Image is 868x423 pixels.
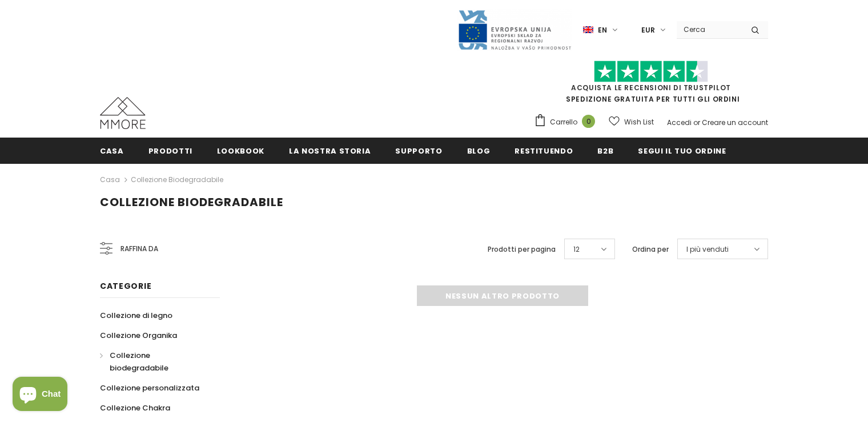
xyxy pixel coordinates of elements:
a: Collezione Chakra [100,398,170,418]
span: Raffina da [120,243,158,255]
a: Javni Razpis [457,25,572,34]
span: Collezione Organika [100,330,177,341]
img: Fidati di Pilot Stars [594,61,708,83]
a: Collezione Organika [100,325,177,345]
span: SPEDIZIONE GRATUITA PER TUTTI GLI ORDINI [534,66,768,104]
span: Collezione di legno [100,310,172,321]
a: Restituendo [515,138,573,163]
span: 0 [582,115,595,128]
span: en [598,25,607,36]
a: B2B [597,138,613,163]
span: or [693,118,700,127]
a: Creare un account [702,118,768,127]
span: Carrello [550,116,577,128]
a: Lookbook [217,138,264,163]
img: Casi MMORE [100,97,146,129]
a: Casa [100,173,120,187]
span: Prodotti [148,146,192,156]
a: Casa [100,138,124,163]
a: Acquista le recensioni di TrustPilot [571,83,731,92]
span: Restituendo [515,146,573,156]
span: Wish List [624,116,654,128]
a: Collezione biodegradabile [131,175,223,184]
span: EUR [641,25,655,36]
input: Search Site [677,21,742,38]
span: Collezione biodegradabile [110,350,168,373]
a: Collezione biodegradabile [100,345,207,378]
span: Collezione biodegradabile [100,194,283,210]
label: Ordina per [632,244,669,255]
span: B2B [597,146,613,156]
a: La nostra storia [289,138,371,163]
label: Prodotti per pagina [488,244,556,255]
a: Carrello 0 [534,114,601,131]
span: Segui il tuo ordine [638,146,726,156]
span: Collezione Chakra [100,402,170,413]
a: supporto [395,138,442,163]
a: Accedi [667,118,692,127]
span: I più venduti [686,244,729,255]
inbox-online-store-chat: Shopify online store chat [9,377,71,414]
img: i-lang-1.png [583,25,593,35]
a: Blog [467,138,491,163]
span: La nostra storia [289,146,371,156]
a: Prodotti [148,138,192,163]
span: 12 [573,244,580,255]
img: Javni Razpis [457,9,572,51]
span: Blog [467,146,491,156]
a: Collezione di legno [100,305,172,325]
span: Collezione personalizzata [100,382,199,393]
span: Lookbook [217,146,264,156]
span: Categorie [100,280,151,292]
a: Wish List [609,112,654,132]
span: Casa [100,146,124,156]
a: Collezione personalizzata [100,378,199,398]
span: supporto [395,146,442,156]
a: Segui il tuo ordine [638,138,726,163]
